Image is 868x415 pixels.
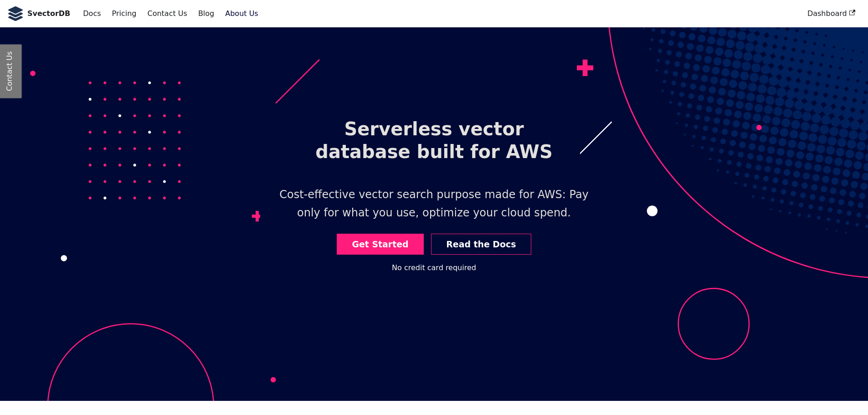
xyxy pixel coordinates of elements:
a: Docs [77,6,106,21]
b: SvectorDB [27,8,70,20]
img: SvectorDB Logo [7,6,24,21]
a: Read the Docs [431,234,531,255]
a: Get Started [337,234,424,255]
a: SvectorDB LogoSvectorDB [7,6,70,21]
a: About Us [220,6,263,21]
a: Contact Us [142,6,192,21]
a: Dashboard [802,6,861,21]
a: Pricing [107,6,142,21]
h1: Serverless vector database built for AWS [288,110,580,170]
a: Blog [193,6,220,21]
div: No credit card required [392,262,476,274]
p: Cost-effective vector search purpose made for AWS: Pay only for what you use, optimize your cloud... [260,179,608,229]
